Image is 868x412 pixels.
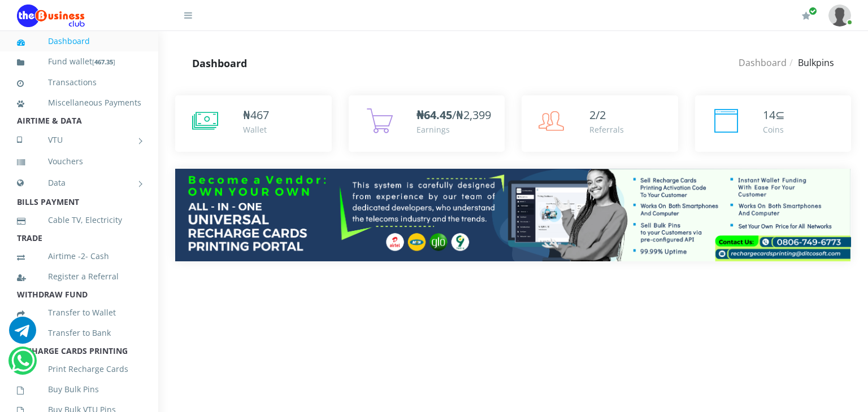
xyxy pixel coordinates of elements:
[17,69,141,95] a: Transactions
[763,124,785,135] div: Coins
[243,107,269,124] div: ₦
[9,325,36,344] a: Chat for support
[589,107,606,122] span: 2/2
[92,58,115,66] small: [ ]
[11,356,34,374] a: Chat for support
[175,169,851,261] img: multitenant_rcp.png
[17,356,141,382] a: Print Recharge Cards
[739,56,787,69] a: Dashboard
[17,148,141,174] a: Vouchers
[763,107,785,124] div: ⊆
[17,49,141,75] a: Fund wallet[467.35]
[17,90,141,116] a: Miscellaneous Payments
[17,169,141,197] a: Data
[809,7,817,15] span: Renew/Upgrade Subscription
[416,124,491,135] div: Earnings
[175,95,332,152] a: ₦467 Wallet
[416,107,491,122] span: /₦2,399
[17,126,141,154] a: VTU
[802,11,810,20] i: Renew/Upgrade Subscription
[589,124,624,135] div: Referrals
[416,107,452,122] b: ₦64.45
[192,56,247,70] strong: Dashboard
[522,95,678,152] a: 2/2 Referrals
[17,243,141,269] a: Airtime -2- Cash
[349,95,505,152] a: ₦64.45/₦2,399 Earnings
[94,58,113,66] b: 467.35
[17,264,141,290] a: Register a Referral
[17,207,141,233] a: Cable TV, Electricity
[17,5,85,27] img: Logo
[17,300,141,326] a: Transfer to Wallet
[243,124,269,135] div: Wallet
[17,320,141,346] a: Transfer to Bank
[763,107,775,122] span: 14
[250,107,269,122] span: 467
[17,28,141,54] a: Dashboard
[787,56,834,69] li: Bulkpins
[17,376,141,402] a: Buy Bulk Pins
[828,5,851,27] img: User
